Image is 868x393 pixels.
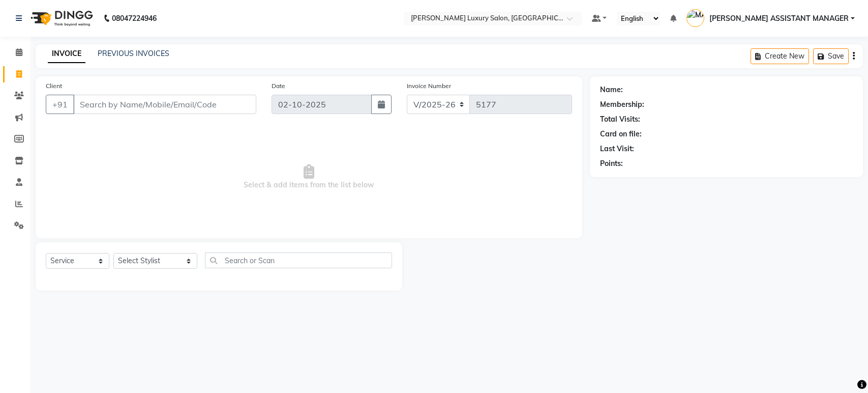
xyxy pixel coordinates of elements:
[813,48,849,64] button: Save
[709,13,849,24] span: [PERSON_NAME] ASSISTANT MANAGER
[600,129,642,139] div: Card on file:
[600,114,640,125] div: Total Visits:
[46,126,572,228] span: Select & add items from the list below
[272,81,285,91] label: Date
[600,158,623,169] div: Points:
[48,45,85,63] a: INVOICE
[98,49,169,58] a: PREVIOUS INVOICES
[46,81,62,91] label: Client
[686,9,704,27] img: MADHAPUR ASSISTANT MANAGER
[407,81,451,91] label: Invoice Number
[112,4,157,33] b: 08047224946
[73,95,256,114] input: Search by Name/Mobile/Email/Code
[46,95,74,114] button: +91
[600,144,634,154] div: Last Visit:
[205,252,392,268] input: Search or Scan
[600,99,644,110] div: Membership:
[600,85,623,95] div: Name:
[751,48,809,64] button: Create New
[26,4,96,33] img: logo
